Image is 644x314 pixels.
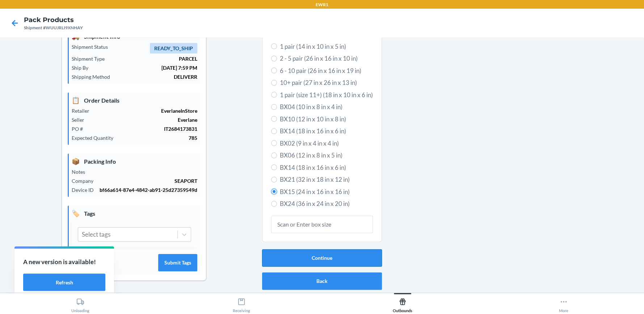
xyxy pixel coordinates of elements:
input: BX06 (12 in x 8 in x 5 in) [271,152,277,158]
p: Expected Quantity [72,134,119,142]
span: 2 - 5 pair (26 in x 16 in x 10 in) [280,54,373,63]
p: [DATE] 7:59 PM [94,64,197,72]
span: 📋 [72,95,80,105]
p: Shipment Type [72,55,110,63]
span: BX10 (12 in x 10 in x 8 in) [280,115,373,124]
p: Seller [72,116,90,124]
button: Receiving [161,293,322,313]
div: Unloading [71,295,89,313]
p: Shipment Status [72,43,114,51]
span: BX21 (32 in x 18 in x 12 in) [280,175,373,184]
p: 785 [119,134,197,142]
input: BX04 (10 in x 8 in x 4 in) [271,104,277,110]
input: BX02 (9 in x 4 in x 4 in) [271,140,277,146]
div: Select tags [82,230,110,239]
input: BX14 (18 in x 16 in x 6 in) [271,164,277,170]
p: Ship By [72,64,94,72]
p: bf66a614-87e4-4842-ab91-25d27359549d [100,186,197,194]
span: 1 pair (size 11+) (18 in x 10 in x 6 in) [280,90,373,100]
span: 1 pair (14 in x 10 in x 5 in) [280,42,373,51]
span: 🏷️ [72,208,80,218]
button: More [483,293,644,313]
p: PO # [72,125,89,133]
p: Company [72,177,99,185]
div: Shipment #WUUJRLI9XNHAY [24,25,83,31]
button: Submit Tags [158,254,197,271]
button: Continue [262,249,382,267]
p: Everlane [90,116,197,124]
div: More [559,295,568,313]
span: BX02 (9 in x 4 in x 4 in) [280,139,373,148]
p: A new version is available! [23,257,105,267]
span: BX24 (36 in x 24 in x 20 in) [280,199,373,208]
p: Retailer [72,107,95,115]
p: SEAPORT [99,177,197,185]
p: Notes [72,168,91,176]
span: BX14 (18 in x 16 in x 6 in) [280,126,373,136]
p: Shipping Method [72,73,116,81]
span: 10+ pair (27 in x 26 in x 13 in) [280,78,373,87]
span: BX15 (24 in x 16 in x 16 in) [280,187,373,197]
p: EWR1 [316,1,328,8]
input: BX24 (36 in x 24 in x 20 in) [271,201,277,207]
input: Scan or Enter box size [271,216,373,233]
h4: Pack Products [24,15,83,25]
input: 1 pair (14 in x 10 in x 5 in) [271,43,277,49]
button: Back [262,272,382,290]
input: BX15 (24 in x 16 in x 16 in) [271,189,277,194]
input: BX10 (12 in x 10 in x 8 in) [271,116,277,122]
span: READY_TO_SHIP [150,43,197,53]
span: BX06 (12 in x 8 in x 5 in) [280,151,373,160]
input: BX21 (32 in x 18 in x 12 in) [271,177,277,182]
div: Outbounds [393,295,412,313]
p: IT2684173831 [89,125,197,133]
input: 6 - 10 pair (26 in x 16 in x 19 in) [271,68,277,73]
button: Outbounds [322,293,483,313]
p: DELIVERR [116,73,197,81]
p: EverlaneInStore [95,107,197,115]
input: 2 - 5 pair (26 in x 16 in x 10 in) [271,56,277,61]
input: 10+ pair (27 in x 26 in x 13 in) [271,80,277,86]
p: Packing Info [72,156,197,166]
input: 1 pair (size 11+) (18 in x 10 in x 6 in) [271,92,277,98]
p: Tags [72,208,197,218]
span: BX04 (10 in x 8 in x 4 in) [280,102,373,112]
span: BX14 (18 in x 16 in x 6 in) [280,163,373,172]
button: Refresh [23,274,105,291]
input: BX14 (18 in x 16 in x 6 in) [271,128,277,134]
p: Order Details [72,95,197,105]
p: Device ID [72,186,100,194]
div: Receiving [233,295,250,313]
span: 📦 [72,156,80,166]
span: 6 - 10 pair (26 in x 16 in x 19 in) [280,66,373,76]
p: PARCEL [110,55,197,63]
